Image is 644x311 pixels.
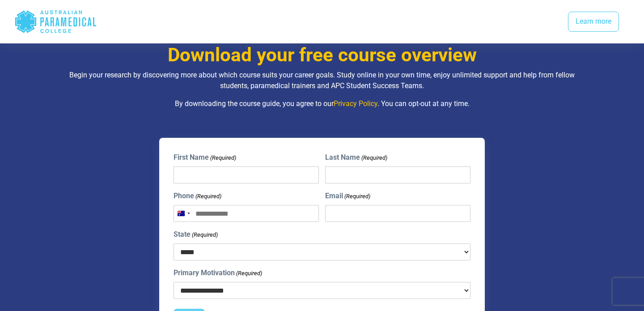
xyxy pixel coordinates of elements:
[191,230,218,239] span: (Required)
[568,12,619,32] a: Learn more
[174,229,218,240] label: State
[174,152,236,163] label: First Name
[60,98,584,109] p: By downloading the course guide, you agree to our . You can opt-out at any time.
[325,152,387,163] label: Last Name
[343,192,370,201] span: (Required)
[60,70,584,91] p: Begin your research by discovering more about which course suits your career goals. Study online ...
[174,205,193,222] button: Selected country
[60,44,584,67] h3: Download your free course overview
[210,153,237,162] span: (Required)
[236,269,263,278] span: (Required)
[325,191,370,201] label: Email
[14,7,97,36] div: Australian Paramedical College
[360,153,387,162] span: (Required)
[334,99,377,108] a: Privacy Policy
[174,191,221,201] label: Phone
[174,268,262,278] label: Primary Motivation
[195,192,222,201] span: (Required)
